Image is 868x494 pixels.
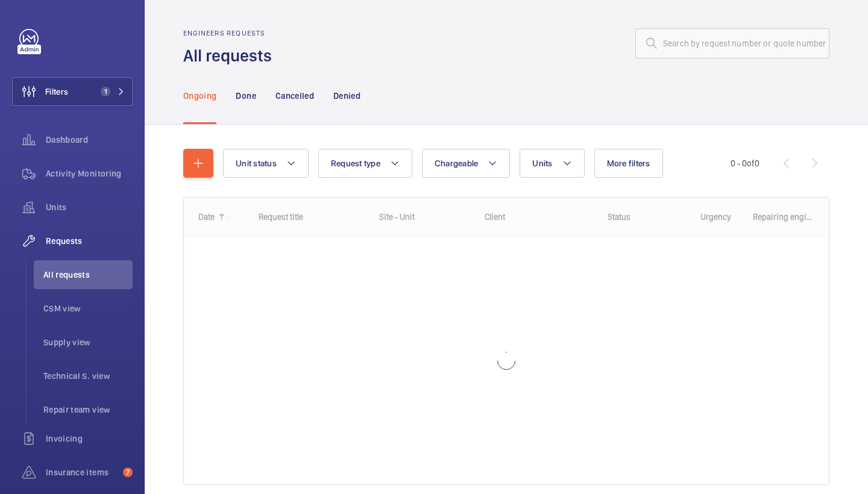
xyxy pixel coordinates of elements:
[46,466,118,478] span: Insurance items
[183,29,279,37] h2: Engineers requests
[731,159,759,167] span: 0 - 0 0
[123,467,133,477] span: 7
[43,404,133,416] span: Repair team view
[43,336,133,348] span: Supply view
[43,370,133,382] span: Technical S. view
[422,149,511,178] button: Chargeable
[12,77,133,106] button: Filters1
[435,158,479,168] span: Chargeable
[46,134,133,146] span: Dashboard
[43,269,133,281] span: All requests
[275,90,314,102] p: Cancelled
[46,167,133,180] span: Activity Monitoring
[236,158,277,168] span: Unit status
[46,201,133,213] span: Units
[318,149,412,178] button: Request type
[635,28,829,58] input: Search by request number or quote number
[101,87,110,96] span: 1
[46,235,133,247] span: Requests
[747,158,755,168] span: of
[223,149,309,178] button: Unit status
[607,158,650,168] span: More filters
[331,158,380,168] span: Request type
[532,158,552,168] span: Units
[520,149,584,178] button: Units
[236,90,256,102] p: Done
[43,302,133,314] span: CSM view
[594,149,663,178] button: More filters
[333,90,360,102] p: Denied
[183,90,216,102] p: Ongoing
[45,86,68,98] span: Filters
[46,433,133,445] span: Invoicing
[183,45,279,67] h1: All requests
